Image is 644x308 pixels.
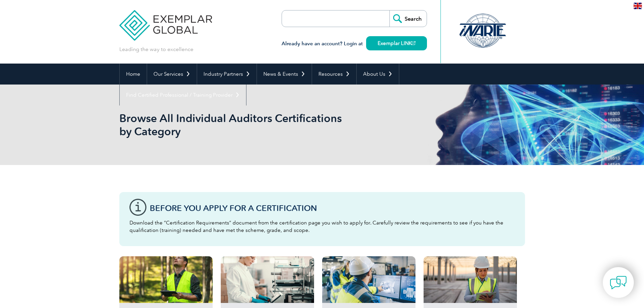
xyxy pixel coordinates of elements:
[634,3,642,9] img: en
[147,64,197,85] a: Our Services
[257,64,312,85] a: News & Events
[150,204,515,212] h3: Before You Apply For a Certification
[312,64,356,85] a: Resources
[120,64,147,85] a: Home
[389,10,427,27] input: Search
[366,36,427,50] a: Exemplar LINK
[120,85,246,105] a: Find Certified Professional / Training Provider
[119,112,379,138] h1: Browse All Individual Auditors Certifications by Category
[357,64,399,85] a: About Us
[610,274,627,291] img: contact-chat.png
[282,40,427,48] h3: Already have an account? Login at
[119,46,193,53] p: Leading the way to excellence
[197,64,257,85] a: Industry Partners
[129,219,515,234] p: Download the “Certification Requirements” document from the certification page you wish to apply ...
[412,41,415,45] img: open_square.png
